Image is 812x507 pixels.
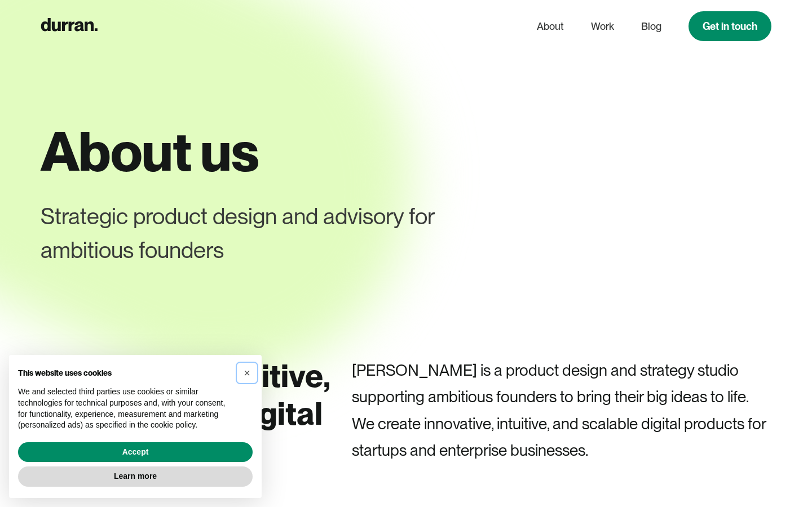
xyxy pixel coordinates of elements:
[18,442,253,462] button: Accept
[18,386,235,430] p: We and selected third parties use cookies or similar technologies for technical purposes and, wit...
[238,364,256,382] button: Close this notice
[641,16,661,37] a: Blog
[689,11,771,41] a: Get in touch
[18,466,253,487] button: Learn more
[352,357,771,464] p: [PERSON_NAME] is a product design and strategy studio supporting ambitious founders to bring thei...
[41,199,528,267] div: Strategic product design and advisory for ambitious founders
[591,16,614,37] a: Work
[244,367,250,379] span: ×
[18,368,235,378] h2: This website uses cookies
[537,16,564,37] a: About
[41,15,98,37] a: home
[41,122,771,181] h1: About us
